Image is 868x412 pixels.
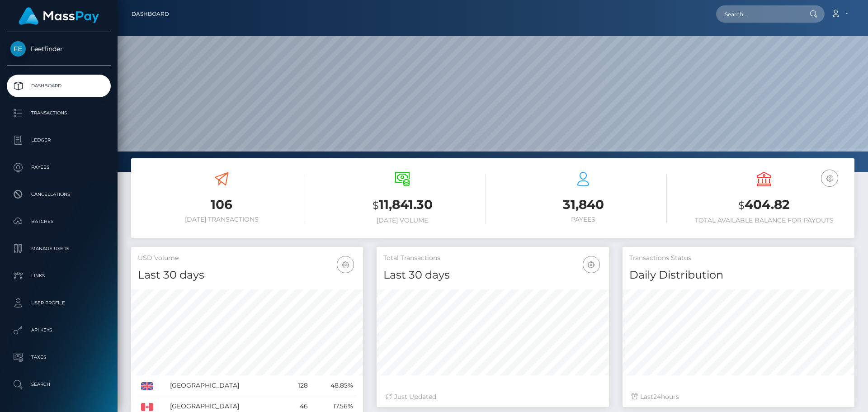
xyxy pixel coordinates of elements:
small: $ [373,199,379,212]
h4: Last 30 days [383,267,602,283]
a: Batches [7,210,111,233]
p: Search [10,378,107,391]
small: $ [738,199,745,212]
p: Manage Users [10,242,107,256]
a: Dashboard [7,75,111,97]
p: Cancellations [10,188,107,201]
h5: Transactions Status [629,254,848,263]
h6: [DATE] Volume [319,217,486,224]
p: Transactions [10,106,107,120]
h6: Total Available Balance for Payouts [680,217,848,224]
a: Links [7,265,111,287]
p: Taxes [10,350,107,364]
a: Dashboard [132,5,169,24]
td: 48.85% [311,375,356,396]
img: Feetfinder [10,41,26,57]
p: Payees [10,161,107,174]
p: Dashboard [10,79,107,93]
h4: Daily Distribution [629,267,848,283]
td: [GEOGRAPHIC_DATA] [167,375,285,396]
h3: 404.82 [680,196,848,214]
a: Cancellations [7,183,111,206]
img: MassPay Logo [19,7,99,25]
span: 24 [653,393,661,401]
div: Just Updated [386,392,599,402]
h6: [DATE] Transactions [138,216,305,223]
img: CA.png [141,403,153,411]
a: Manage Users [7,237,111,260]
h6: Payees [500,216,667,223]
p: Ledger [10,133,107,147]
a: Ledger [7,129,111,152]
a: Payees [7,156,111,179]
a: User Profile [7,292,111,314]
h5: USD Volume [138,254,356,263]
h3: 31,840 [500,196,667,213]
span: Feetfinder [7,45,111,53]
h5: Total Transactions [383,254,602,263]
a: Search [7,373,111,396]
h3: 106 [138,196,305,213]
h4: Last 30 days [138,267,356,283]
img: GB.png [141,382,153,390]
a: Transactions [7,102,111,124]
a: Taxes [7,346,111,369]
p: API Keys [10,323,107,337]
p: User Profile [10,296,107,310]
h3: 11,841.30 [319,196,486,214]
input: Search... [716,5,801,23]
td: 128 [285,375,311,396]
a: API Keys [7,319,111,341]
div: Last hours [632,392,845,402]
p: Links [10,269,107,283]
p: Batches [10,215,107,228]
